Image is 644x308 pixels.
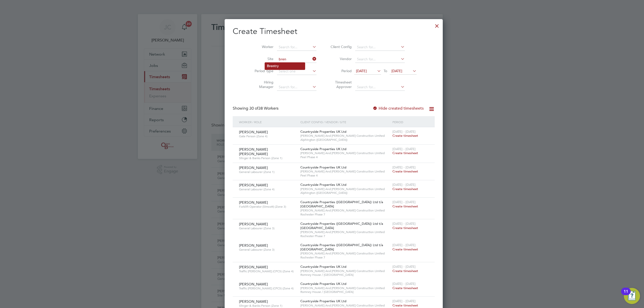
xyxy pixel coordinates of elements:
label: Worker [251,45,273,49]
span: Slinger & Banks Person (Zone 1) [239,156,297,160]
span: Create timesheet [392,151,418,155]
span: Countryside Properties ([GEOGRAPHIC_DATA]) Ltd t/a [GEOGRAPHIC_DATA] [300,243,383,251]
button: Open Resource Center, 11 new notifications [624,288,640,304]
span: [DATE] - [DATE] [392,299,416,303]
span: [PERSON_NAME] [239,282,268,286]
span: Create timesheet [392,269,418,273]
input: Search for... [355,44,405,51]
label: Vendor [329,57,352,61]
span: General Labourer (Zone 4) [239,187,297,191]
span: Forklift Operator (Simcott) (Zone 3) [239,205,297,209]
span: [PERSON_NAME] And [PERSON_NAME] Construction Limited [300,208,390,212]
span: [DATE] [391,69,402,73]
span: [PERSON_NAME] And [PERSON_NAME] Construction Limited [300,286,390,290]
label: Period [329,69,352,73]
span: [PERSON_NAME] [239,265,268,269]
input: Search for... [277,84,316,91]
label: Period Type [251,69,273,73]
span: [PERSON_NAME] And [PERSON_NAME] Construction Limited [300,269,390,273]
span: Romney House / [GEOGRAPHIC_DATA] [300,290,390,294]
label: Client Config [329,45,352,49]
span: [PERSON_NAME] And [PERSON_NAME] Construction Limited [300,187,390,191]
div: 11 [624,291,628,298]
span: Countryside Properties UK Ltd [300,147,346,151]
span: [PERSON_NAME] [239,130,268,134]
input: Search for... [355,84,405,91]
div: Showing [233,106,279,111]
span: [DATE] - [DATE] [392,200,416,204]
span: [DATE] - [DATE] [392,165,416,169]
span: [DATE] - [DATE] [392,265,416,269]
span: [DATE] - [DATE] [392,147,416,151]
span: 30 of [249,106,258,111]
li: try [265,63,305,69]
span: Create timesheet [392,226,418,230]
span: [PERSON_NAME] [239,200,268,205]
span: Countryside Properties UK Ltd [300,265,346,269]
span: [PERSON_NAME] And [PERSON_NAME] Construction Limited [300,134,390,138]
span: [PERSON_NAME] And [PERSON_NAME] Construction Limited [300,251,390,255]
span: [PERSON_NAME] [239,243,268,248]
span: Countryside Properties ([GEOGRAPHIC_DATA]) Ltd t/a [GEOGRAPHIC_DATA] [300,222,383,230]
label: Hide created timesheets [373,106,424,111]
span: Create timesheet [392,187,418,191]
span: [PERSON_NAME] [PERSON_NAME] [239,147,268,156]
input: Search for... [277,44,316,51]
input: Search for... [277,56,316,63]
span: General Labourer (Zone 3) [239,226,297,230]
span: [PERSON_NAME] [239,222,268,226]
span: Create timesheet [392,204,418,208]
span: [PERSON_NAME] [239,165,268,170]
span: [DATE] - [DATE] [392,222,416,226]
span: Traffic [PERSON_NAME] (CPCS) (Zone 4) [239,269,297,273]
span: [DATE] - [DATE] [392,282,416,286]
span: Countryside Properties ([GEOGRAPHIC_DATA]) Ltd t/a [GEOGRAPHIC_DATA] [300,200,383,208]
span: [PERSON_NAME] [239,299,268,304]
label: Hiring Manager [251,80,273,89]
span: To [382,68,389,74]
span: Create timesheet [392,303,418,307]
span: Traffic [PERSON_NAME] (CPCS) (Zone 4) [239,286,297,290]
span: Create timesheet [392,134,418,138]
span: Alphington ([GEOGRAPHIC_DATA]) [300,191,390,195]
span: Countryside Properties UK Ltd [300,183,346,187]
span: Alphington ([GEOGRAPHIC_DATA]) [300,138,390,142]
span: Countryside Properties UK Ltd [300,299,346,303]
span: Rochester Phase 7 [300,255,390,259]
span: Rochester Phase 7 [300,212,390,216]
span: Create timesheet [392,169,418,173]
input: Search for... [355,56,405,63]
span: Slinger & Banks Person (Zone 1) [239,304,297,308]
span: Countryside Properties UK Ltd [300,165,346,169]
input: Select one [277,68,316,75]
span: General Labourer (Zone 3) [239,248,297,252]
span: Rochester Phase 7 [300,234,390,238]
span: [PERSON_NAME] And [PERSON_NAME] Construction Limited [300,151,390,155]
label: Timesheet Approver [329,80,352,89]
span: Peel Phase 4 [300,173,390,178]
span: [DATE] - [DATE] [392,129,416,134]
span: Gate Person (Zone 4) [239,134,297,138]
b: Bren [267,64,274,68]
span: [DATE] - [DATE] [392,243,416,247]
h2: Create Timesheet [233,26,435,37]
span: [PERSON_NAME] And [PERSON_NAME] Construction Limited [300,303,390,307]
div: Worker / Role [238,116,299,128]
span: [PERSON_NAME] And [PERSON_NAME] Construction Limited [300,230,390,234]
span: 38 Workers [249,106,278,111]
span: Countryside Properties UK Ltd [300,129,346,134]
span: Countryside Properties UK Ltd [300,282,346,286]
span: Romney House / [GEOGRAPHIC_DATA] [300,273,390,277]
span: [PERSON_NAME] And [PERSON_NAME] Construction Limited [300,169,390,173]
span: General Labourer (Zone 1) [239,170,297,174]
span: [DATE] [356,69,367,73]
label: Site [251,57,273,61]
div: Client Config / Vendor / Site [299,116,391,128]
span: Peel Phase 4 [300,155,390,159]
span: [DATE] - [DATE] [392,183,416,187]
div: Period [391,116,430,128]
span: Create timesheet [392,247,418,251]
span: Create timesheet [392,286,418,290]
span: [PERSON_NAME] [239,183,268,187]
